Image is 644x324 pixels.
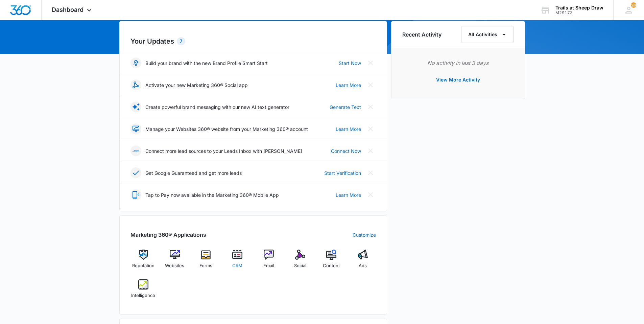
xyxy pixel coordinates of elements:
span: Social [294,262,306,269]
button: All Activities [461,26,514,43]
span: 26 [631,2,636,8]
span: Content [323,262,340,269]
p: Connect more lead sources to your Leads Inbox with [PERSON_NAME] [145,147,302,155]
a: Generate Text [330,103,361,111]
span: Ads [359,262,367,269]
p: Create powerful brand messaging with our new AI text generator [145,103,289,111]
button: View More Activity [429,72,487,88]
a: Intelligence [130,279,157,304]
span: CRM [232,262,242,269]
a: Start Verification [324,169,361,177]
p: Tap to Pay now available in the Marketing 360® Mobile App [145,191,279,199]
a: Start Now [339,60,361,67]
div: notifications count [631,2,636,8]
p: Get Google Guaranteed and get more leads [145,169,242,177]
a: CRM [224,250,251,274]
h2: Your Updates [130,36,376,46]
a: Ads [350,250,376,274]
p: No activity in last 3 days [402,59,514,67]
div: 7 [177,37,185,45]
span: Intelligence [131,292,155,299]
a: Content [318,250,344,274]
a: Learn More [336,125,361,133]
button: Close [365,79,376,90]
button: Close [365,167,376,178]
a: Learn More [336,191,361,199]
a: Email [256,250,282,274]
button: Close [365,123,376,134]
a: Connect Now [331,147,361,155]
a: Learn More [336,82,361,89]
span: Websites [165,262,184,269]
button: Close [365,189,376,200]
p: Build your brand with the new Brand Profile Smart Start [145,60,268,67]
span: Email [263,262,274,269]
a: Social [287,250,313,274]
p: Manage your Websites 360® website from your Marketing 360® account [145,125,308,133]
a: Customize [353,231,376,238]
button: Close [365,101,376,112]
h6: Recent Activity [402,30,442,39]
div: account id [555,10,603,15]
a: Websites [162,250,188,274]
button: Close [365,57,376,68]
span: Forms [199,262,212,269]
a: Forms [193,250,219,274]
a: Reputation [130,250,157,274]
h2: Marketing 360® Applications [130,231,206,239]
button: Close [365,145,376,156]
p: Activate your new Marketing 360® Social app [145,82,248,89]
span: Dashboard [52,6,84,13]
div: account name [555,5,603,10]
span: Reputation [132,262,154,269]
